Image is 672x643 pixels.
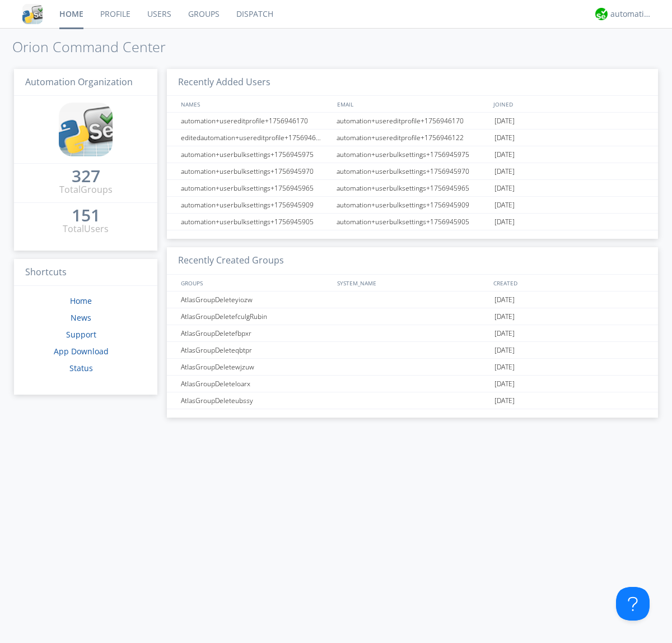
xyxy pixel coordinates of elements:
[178,292,333,308] div: AtlasGroupDeleteyiozw
[167,325,658,342] a: AtlasGroupDeletefbpxr[DATE]
[59,103,113,156] img: cddb5a64eb264b2086981ab96f4c1ba7
[494,129,515,146] span: [DATE]
[494,180,515,197] span: [DATE]
[70,295,92,306] a: Home
[334,214,492,230] div: automation+userbulksettings+1756945905
[167,214,658,230] a: automation+userbulksettings+1756945905automation+userbulksettings+1756945905[DATE]
[167,392,658,409] a: AtlasGroupDeleteubssy[DATE]
[167,113,658,129] a: automation+usereditprofile+1756946170automation+usereditprofile+1756946170[DATE]
[494,113,515,129] span: [DATE]
[334,180,492,196] div: automation+userbulksettings+1756945965
[63,223,109,235] div: Total Users
[334,96,491,112] div: EMAIL
[178,308,333,325] div: AtlasGroupDeletefculgRubin
[178,275,332,291] div: GROUPS
[494,392,515,409] span: [DATE]
[494,325,515,342] span: [DATE]
[178,197,333,213] div: automation+userbulksettings+1756945909
[167,292,658,308] a: AtlasGroupDeleteyiozw[DATE]
[610,8,652,20] div: automation+atlas
[178,392,333,409] div: AtlasGroupDeleteubssy
[178,113,333,129] div: automation+usereditprofile+1756946170
[494,292,515,308] span: [DATE]
[616,587,650,621] iframe: Toggle Customer Support
[334,113,492,129] div: automation+usereditprofile+1756946170
[14,259,157,286] h3: Shortcuts
[178,359,333,375] div: AtlasGroupDeletewjzuw
[72,170,100,182] div: 327
[167,376,658,392] a: AtlasGroupDeleteloarx[DATE]
[178,96,332,112] div: NAMES
[72,210,100,223] a: 151
[178,325,333,341] div: AtlasGroupDeletefbpxr
[66,329,96,340] a: Support
[167,69,658,96] h3: Recently Added Users
[334,146,492,163] div: automation+userbulksettings+1756945975
[178,214,333,230] div: automation+userbulksettings+1756945905
[69,363,93,373] a: Status
[167,180,658,197] a: automation+userbulksettings+1756945965automation+userbulksettings+1756945965[DATE]
[178,342,333,358] div: AtlasGroupDeleteqbtpr
[494,163,515,180] span: [DATE]
[494,146,515,163] span: [DATE]
[178,146,333,163] div: automation+userbulksettings+1756945975
[167,129,658,146] a: editedautomation+usereditprofile+1756946122automation+usereditprofile+1756946122[DATE]
[494,214,515,230] span: [DATE]
[595,8,608,20] img: d2d01cd9b4174d08988066c6d424eccd
[494,342,515,359] span: [DATE]
[491,275,647,291] div: CREATED
[167,197,658,214] a: automation+userbulksettings+1756945909automation+userbulksettings+1756945909[DATE]
[22,4,43,24] img: cddb5a64eb264b2086981ab96f4c1ba7
[178,376,333,392] div: AtlasGroupDeleteloarx
[491,96,647,112] div: JOINED
[167,359,658,376] a: AtlasGroupDeletewjzuw[DATE]
[494,197,515,214] span: [DATE]
[334,197,492,213] div: automation+userbulksettings+1756945909
[494,376,515,392] span: [DATE]
[72,210,100,221] div: 151
[334,275,491,291] div: SYSTEM_NAME
[334,163,492,179] div: automation+userbulksettings+1756945970
[167,146,658,163] a: automation+userbulksettings+1756945975automation+userbulksettings+1756945975[DATE]
[178,129,333,146] div: editedautomation+usereditprofile+1756946122
[71,312,91,323] a: News
[334,129,492,146] div: automation+usereditprofile+1756946122
[178,180,333,196] div: automation+userbulksettings+1756945965
[167,342,658,359] a: AtlasGroupDeleteqbtpr[DATE]
[59,183,113,196] div: Total Groups
[494,308,515,325] span: [DATE]
[167,163,658,180] a: automation+userbulksettings+1756945970automation+userbulksettings+1756945970[DATE]
[167,308,658,325] a: AtlasGroupDeletefculgRubin[DATE]
[72,170,100,183] a: 327
[25,76,133,88] span: Automation Organization
[178,163,333,179] div: automation+userbulksettings+1756945970
[167,247,658,275] h3: Recently Created Groups
[494,359,515,376] span: [DATE]
[54,346,109,357] a: App Download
